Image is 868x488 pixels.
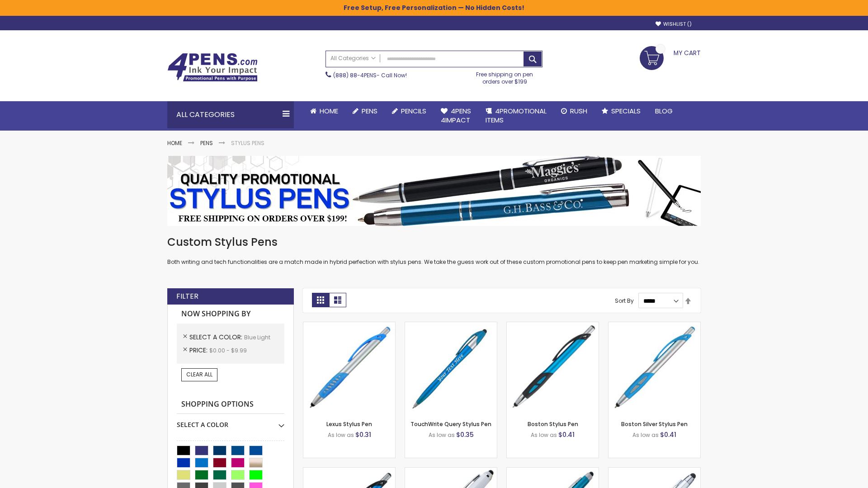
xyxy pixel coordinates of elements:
[609,322,700,414] img: Boston Silver Stylus Pen-Blue - Light
[200,139,213,147] a: Pens
[189,346,209,355] span: Price
[434,101,478,131] a: 4Pens4impact
[186,371,212,378] span: Clear All
[632,431,659,439] span: As low as
[167,139,182,147] a: Home
[441,106,471,125] span: 4Pens 4impact
[660,430,676,439] span: $0.41
[594,101,648,121] a: Specials
[231,139,264,147] strong: Stylus Pens
[167,235,701,266] div: Both writing and tech functionalities are a match made in hybrid perfection with stylus pens. We ...
[244,333,270,341] span: Blue Light
[570,106,587,116] span: Rush
[507,322,599,414] img: Boston Stylus Pen-Blue - Light
[609,322,700,329] a: Boston Silver Stylus Pen-Blue - Light
[486,106,547,125] span: 4PROMOTIONAL ITEMS
[528,420,578,428] a: Boston Stylus Pen
[326,420,372,428] a: Lexus Stylus Pen
[167,53,258,82] img: 4Pens Custom Pens and Promotional Products
[655,106,673,116] span: Blog
[209,347,247,354] span: $0.00 - $9.99
[345,101,385,121] a: Pens
[320,106,338,116] span: Home
[467,67,543,85] div: Free shipping on pen orders over $199
[410,420,491,428] a: TouchWrite Query Stylus Pen
[656,21,692,28] a: Wishlist
[609,467,700,475] a: Silver Cool Grip Stylus Pen-Blue - Light
[615,297,634,305] label: Sort By
[558,430,575,439] span: $0.41
[611,106,641,116] span: Specials
[312,293,329,307] strong: Grid
[531,431,557,439] span: As low as
[385,101,434,121] a: Pencils
[355,430,371,439] span: $0.31
[507,467,599,475] a: Lory Metallic Stylus Pen-Blue - Light
[554,101,594,121] a: Rush
[405,322,497,414] img: TouchWrite Query Stylus Pen-Blue Light
[507,322,599,329] a: Boston Stylus Pen-Blue - Light
[303,322,395,329] a: Lexus Stylus Pen-Blue - Light
[333,71,377,79] a: (888) 88-4PENS
[303,322,395,414] img: Lexus Stylus Pen-Blue - Light
[303,101,345,121] a: Home
[167,156,701,226] img: Stylus Pens
[330,55,376,62] span: All Categories
[167,235,701,249] h1: Custom Stylus Pens
[478,101,554,131] a: 4PROMOTIONALITEMS
[333,71,407,79] span: - Call Now!
[648,101,680,121] a: Blog
[405,322,497,329] a: TouchWrite Query Stylus Pen-Blue Light
[429,431,455,439] span: As low as
[177,395,284,414] strong: Shopping Options
[405,467,497,475] a: Kimberly Logo Stylus Pens-LT-Blue
[181,368,217,381] a: Clear All
[621,420,688,428] a: Boston Silver Stylus Pen
[328,431,354,439] span: As low as
[303,467,395,475] a: Lexus Metallic Stylus Pen-Blue - Light
[326,51,380,66] a: All Categories
[177,305,284,324] strong: Now Shopping by
[177,414,284,429] div: Select A Color
[176,291,198,301] strong: Filter
[189,333,244,342] span: Select A Color
[456,430,474,439] span: $0.35
[167,101,294,128] div: All Categories
[362,106,377,116] span: Pens
[401,106,426,116] span: Pencils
